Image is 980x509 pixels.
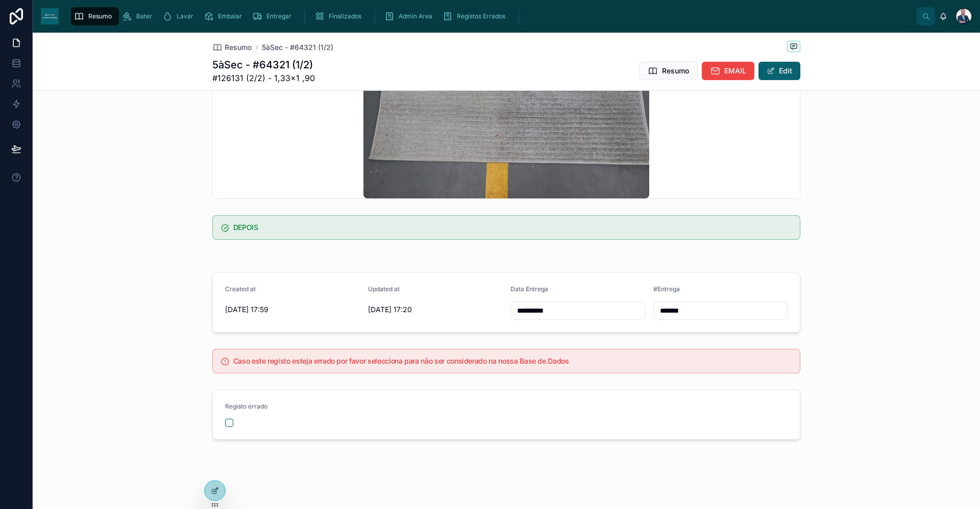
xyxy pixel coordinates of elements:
[262,42,333,53] a: 5àSec - #64321 (1/2)
[177,12,193,20] span: Lavar
[510,285,548,293] span: Data Entrega
[639,62,698,80] button: Resumo
[119,7,159,26] a: Bater
[457,12,505,20] span: Registos Errados
[225,42,252,53] span: Resumo
[329,12,361,20] span: Finalizados
[233,224,792,231] h5: DEPOIS
[71,7,119,26] a: Resumo
[225,402,267,410] span: Registo errado
[201,7,249,26] a: Embalar
[249,7,299,26] a: Entregar
[368,285,400,293] span: Updated at
[381,7,439,26] a: Admin Area
[266,12,291,20] span: Entregar
[212,58,315,72] h1: 5àSec - #64321 (1/2)
[88,12,112,20] span: Resumo
[233,358,792,365] h5: Caso este registo esteja errado por favor selecciona para não ser considerado na nossa Base de Dados
[399,12,432,20] span: Admin Area
[218,12,242,20] span: Embalar
[67,5,917,28] div: scrollable content
[653,285,680,293] span: #Entrega
[368,304,503,315] span: [DATE] 17:20
[212,72,315,84] span: #126131 (2/2) - 1,33×1 ,90
[702,62,754,80] button: EMAIL
[311,7,369,26] a: Finalizados
[159,7,201,26] a: Lavar
[136,12,152,20] span: Bater
[724,66,746,76] span: EMAIL
[41,8,59,24] img: App logo
[212,42,252,53] a: Resumo
[439,7,512,26] a: Registos Errados
[225,304,360,315] span: [DATE] 17:59
[758,62,800,80] button: Edit
[662,66,689,76] span: Resumo
[225,285,256,293] span: Created at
